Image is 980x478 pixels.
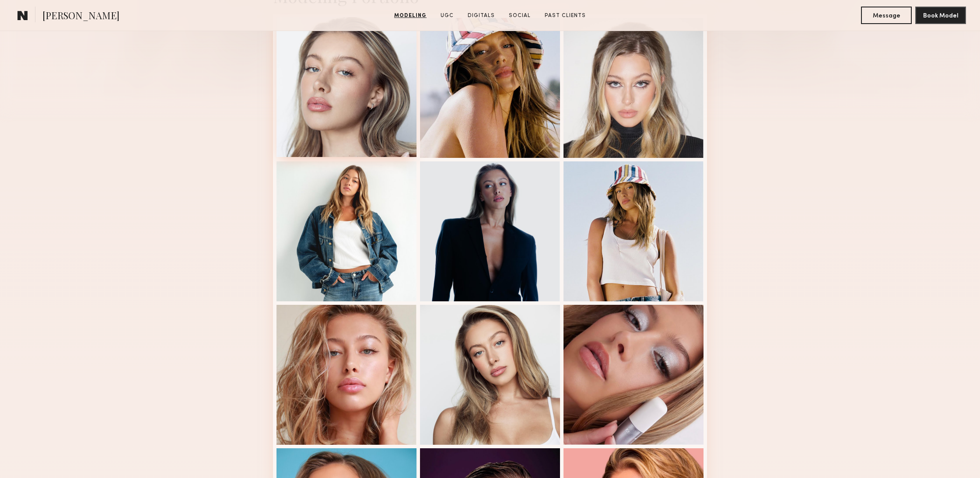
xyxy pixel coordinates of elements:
button: Book Model [915,7,966,24]
a: Book Model [915,11,966,19]
a: Digitals [464,12,498,20]
a: Modeling [391,12,430,20]
a: Social [505,12,534,20]
a: UGC [437,12,457,20]
span: [PERSON_NAME] [42,9,119,24]
a: Past Clients [541,12,589,20]
button: Message [861,7,912,24]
